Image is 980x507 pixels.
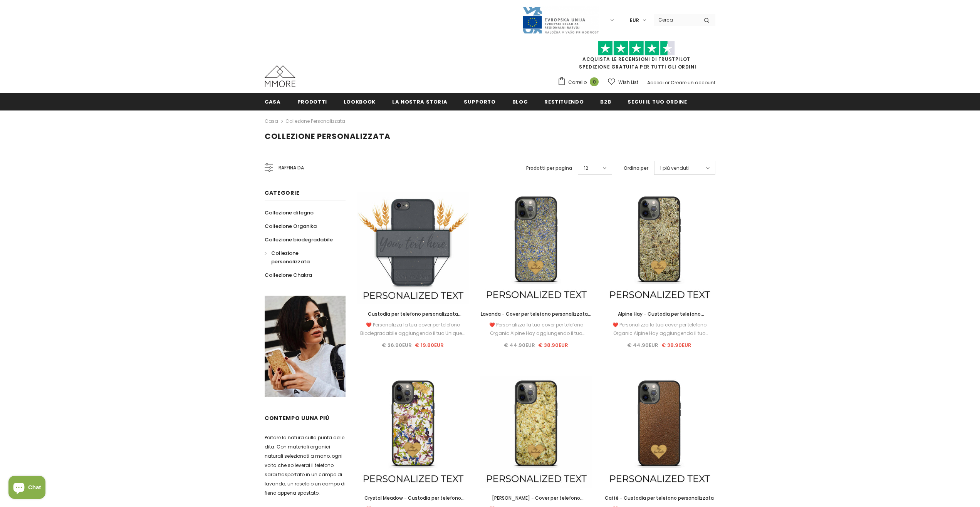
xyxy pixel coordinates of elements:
[415,341,444,349] span: € 19.80EUR
[590,77,599,86] span: 0
[604,494,715,502] a: Caffè - Custodia per telefono personalizzata
[544,93,584,110] a: Restituendo
[265,219,317,233] a: Collezione Organika
[628,98,687,105] span: Segui il tuo ordine
[608,75,638,89] a: Wish List
[265,209,314,216] span: Collezione di legno
[480,310,592,318] a: Lavanda - Cover per telefono personalizzata - Regalo personalizzato
[557,44,715,70] span: SPEDIZIONE GRATUITA PER TUTTI GLI ORDINI
[604,321,715,338] div: ❤️ Personalizza la tua cover per telefono Organic Alpine Hay aggiungendo il tuo Unique...
[671,79,715,86] a: Creare un account
[464,93,495,110] a: supporto
[630,17,639,24] span: EUR
[522,17,599,23] a: Javni Razpis
[568,79,587,86] span: Carrello
[285,118,345,124] a: Collezione personalizzata
[265,131,391,142] span: Collezione personalizzata
[480,321,592,338] div: ❤️ Personalizza la tua cover per telefono Organic Alpine Hay aggiungendo il tuo Unique...
[480,494,592,502] a: [PERSON_NAME] - Cover per telefono personalizzata - Regalo personalizzato
[368,311,461,326] span: Custodia per telefono personalizzata biodegradabile - nera
[584,164,588,172] span: 12
[392,98,447,105] span: La nostra storia
[265,268,312,282] a: Collezione Chakra
[557,77,602,88] a: Carrello 0
[598,41,675,56] img: Fidati di Pilot Stars
[504,341,535,349] span: € 44.90EUR
[382,341,412,349] span: € 26.90EUR
[265,414,329,422] span: contempo uUna più
[612,311,706,326] span: Alpine Hay - Custodia per telefono personalizzata - Regalo personalizzato
[265,271,312,279] span: Collezione Chakra
[265,98,281,105] span: Casa
[357,310,469,318] a: Custodia per telefono personalizzata biodegradabile - nera
[661,341,691,349] span: € 38.90EUR
[538,341,568,349] span: € 38.90EUR
[265,117,278,126] a: Casa
[526,164,572,172] label: Prodotti per pagina
[628,93,687,110] a: Segui il tuo ordine
[522,6,599,34] img: Javni Razpis
[624,164,648,172] label: Ordina per
[582,56,690,62] a: Acquista le recensioni di TrustPilot
[297,93,327,110] a: Prodotti
[627,341,658,349] span: € 44.90EUR
[660,164,689,172] span: I più venduti
[600,98,611,105] span: B2B
[344,98,376,105] span: Lookbook
[265,65,295,87] img: Casi MMORE
[265,206,314,219] a: Collezione di legno
[647,79,664,86] a: Accedi
[6,476,48,501] inbox-online-store-chat: Shopify online store chat
[265,93,281,110] a: Casa
[392,93,447,110] a: La nostra storia
[344,93,376,110] a: Lookbook
[357,494,469,502] a: Crystal Meadow - Custodia per telefono personalizzata - Regalo personalizzato
[265,223,317,230] span: Collezione Organika
[604,310,715,318] a: Alpine Hay - Custodia per telefono personalizzata - Regalo personalizzato
[357,321,469,338] div: ❤️ Personalizza la tua cover per telefono Biodegradabile aggiungendo il tuo Unique...
[297,98,327,105] span: Prodotti
[481,311,592,326] span: Lavanda - Cover per telefono personalizzata - Regalo personalizzato
[279,164,304,172] span: Raffina da
[271,249,310,265] span: Collezione personalizzata
[265,236,333,243] span: Collezione biodegradabile
[665,79,670,86] span: or
[464,98,495,105] span: supporto
[265,246,337,268] a: Collezione personalizzata
[265,233,333,246] a: Collezione biodegradabile
[654,14,698,25] input: Search Site
[600,93,611,110] a: B2B
[512,98,528,105] span: Blog
[605,495,714,501] span: Caffè - Custodia per telefono personalizzata
[618,79,638,86] span: Wish List
[265,189,299,197] span: Categorie
[544,98,584,105] span: Restituendo
[265,433,346,498] p: Portare la natura sulla punta delle dita. Con materiali organici naturali selezionati a mano, ogn...
[512,93,528,110] a: Blog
